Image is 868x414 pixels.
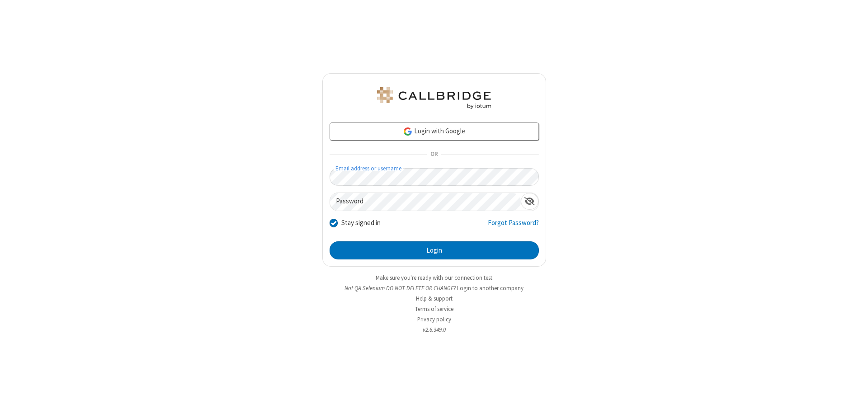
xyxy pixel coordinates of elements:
button: Login to another company [457,284,524,292]
a: Privacy policy [417,315,451,323]
a: Help & support [416,295,453,302]
a: Terms of service [415,305,453,313]
input: Password [330,193,521,211]
a: Forgot Password? [488,218,539,235]
img: google-icon.png [403,127,413,136]
span: OR [427,148,441,161]
input: Email address or username [330,168,539,186]
a: Make sure you're ready with our connection test [376,274,492,282]
li: Not QA Selenium DO NOT DELETE OR CHANGE? [322,284,546,292]
label: Stay signed in [341,218,381,228]
div: Show password [521,193,538,210]
img: QA Selenium DO NOT DELETE OR CHANGE [375,87,493,109]
a: Login with Google [330,122,539,141]
button: Login [330,241,539,259]
li: v2.6.349.0 [322,325,546,334]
